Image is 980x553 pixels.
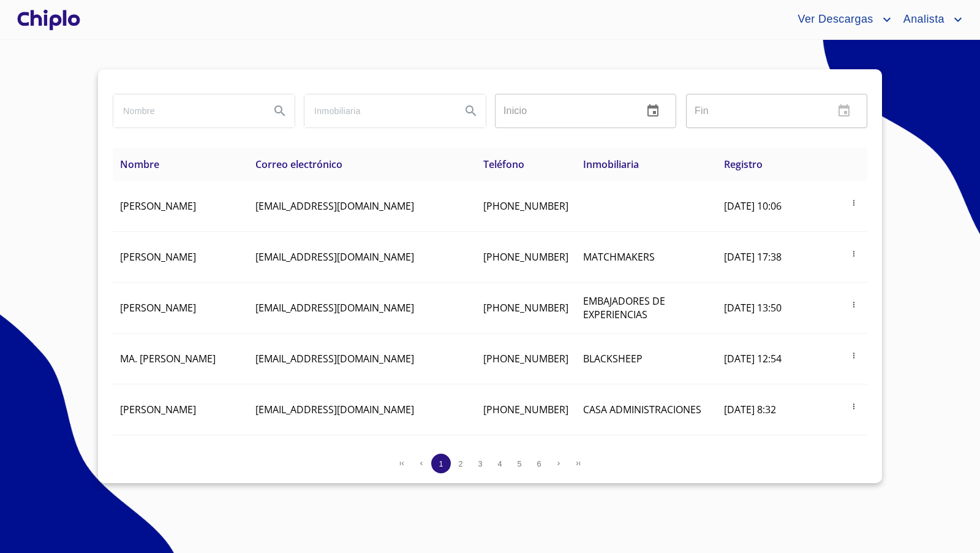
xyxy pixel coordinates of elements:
[517,459,521,468] span: 5
[483,301,568,315] span: [PHONE_NUMBER]
[458,459,462,468] span: 2
[255,352,414,365] span: [EMAIL_ADDRESS][DOMAIN_NAME]
[537,459,541,468] span: 6
[583,403,701,416] span: CASA ADMINISTRACIONES
[510,454,529,473] button: 5
[255,250,414,264] span: [EMAIL_ADDRESS][DOMAIN_NAME]
[788,10,879,29] span: Ver Descargas
[483,250,568,264] span: [PHONE_NUMBER]
[120,403,196,416] span: [PERSON_NAME]
[431,454,451,473] button: 1
[483,352,568,365] span: [PHONE_NUMBER]
[483,403,568,416] span: [PHONE_NUMBER]
[120,158,159,171] span: Nombre
[470,454,490,473] button: 3
[894,10,951,29] span: Analista
[113,94,260,128] input: search
[451,454,470,473] button: 2
[724,301,782,315] span: [DATE] 13:50
[724,158,763,171] span: Registro
[483,158,524,171] span: Teléfono
[724,199,782,213] span: [DATE] 10:06
[583,352,643,365] span: BLACKSHEEP
[724,250,782,264] span: [DATE] 17:38
[724,352,782,365] span: [DATE] 12:54
[478,459,482,468] span: 3
[788,10,894,29] button: account of current user
[255,158,342,171] span: Correo electrónico
[529,454,549,473] button: 6
[439,459,443,468] span: 1
[120,199,196,213] span: [PERSON_NAME]
[255,199,414,213] span: [EMAIL_ADDRESS][DOMAIN_NAME]
[497,459,502,468] span: 4
[255,301,414,315] span: [EMAIL_ADDRESS][DOMAIN_NAME]
[583,250,655,264] span: MATCHMAKERS
[724,403,776,416] span: [DATE] 8:32
[265,96,295,126] button: Search
[583,158,639,171] span: Inmobiliaria
[490,454,510,473] button: 4
[304,94,451,128] input: search
[456,96,486,126] button: Search
[483,199,568,213] span: [PHONE_NUMBER]
[120,250,196,264] span: [PERSON_NAME]
[894,10,965,29] button: account of current user
[120,352,216,365] span: MA. [PERSON_NAME]
[255,403,414,416] span: [EMAIL_ADDRESS][DOMAIN_NAME]
[583,294,665,321] span: EMBAJADORES DE EXPERIENCIAS
[120,301,196,315] span: [PERSON_NAME]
